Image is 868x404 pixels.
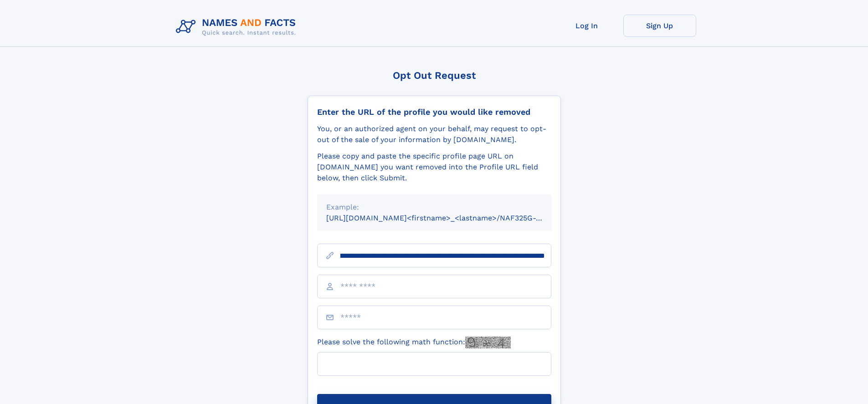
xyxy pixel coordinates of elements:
[550,15,623,37] a: Log In
[317,337,511,348] label: Please solve the following math function:
[317,151,551,184] div: Please copy and paste the specific profile page URL on [DOMAIN_NAME] you want removed into the Pr...
[317,123,551,145] div: You, or an authorized agent on your behalf, may request to opt-out of the sale of your informatio...
[623,15,696,37] a: Sign Up
[308,70,561,81] div: Opt Out Request
[326,202,542,213] div: Example:
[317,107,551,117] div: Enter the URL of the profile you would like removed
[172,15,303,39] img: Logo Names and Facts
[326,214,569,222] small: [URL][DOMAIN_NAME]<firstname>_<lastname>/NAF325G-xxxxxxxx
